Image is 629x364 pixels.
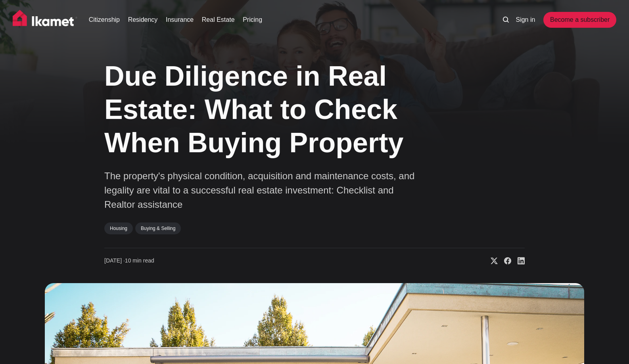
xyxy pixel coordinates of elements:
[89,15,120,25] a: Citizenship
[543,12,616,28] a: Become a subscriber
[104,222,133,234] a: Housing
[104,257,154,265] time: 10 min read
[128,15,158,25] a: Residency
[498,257,511,265] a: Share on Facebook
[166,15,194,25] a: Insurance
[104,59,445,159] h1: Due Diligence in Real Estate: What to Check When Buying Property
[13,10,78,30] img: Ikamet home
[516,15,535,25] a: Sign in
[104,257,125,264] span: [DATE] ∙
[243,15,262,25] a: Pricing
[104,169,422,212] p: The property's physical condition, acquisition and maintenance costs, and legality are vital to a...
[135,222,181,234] a: Buying & Selling
[202,15,235,25] a: Real Estate
[511,257,525,265] a: Share on Linkedin
[484,257,498,265] a: Share on X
